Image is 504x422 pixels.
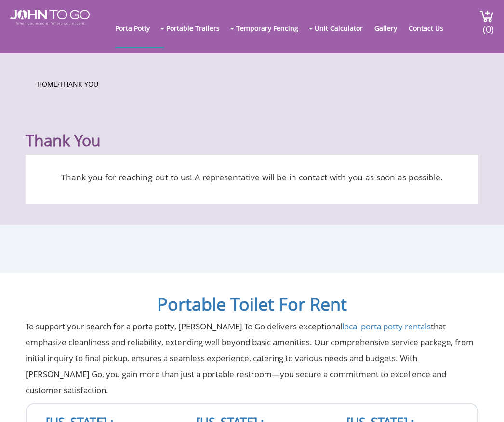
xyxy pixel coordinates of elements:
[374,9,407,47] a: Gallery
[409,9,453,47] a: Contact Us
[37,80,57,89] a: Home
[236,9,308,47] a: Temporary Fencing
[115,9,159,47] a: Porta Potty
[483,15,494,36] span: (0)
[315,9,372,47] a: Unit Calculator
[342,321,431,332] a: local porta potty rentals
[166,9,229,47] a: Portable Trailers
[479,10,494,23] img: cart a
[37,77,467,89] ul: /
[157,292,347,316] a: Portable Toilet For Rent
[26,108,478,150] h1: Thank You
[10,10,90,25] img: JOHN to go
[60,80,98,89] a: Thank You
[26,318,478,398] p: To support your search for a porta potty, [PERSON_NAME] To Go delivers exceptional that emphasize...
[40,169,464,185] p: Thank you for reaching out to us! A representative will be in contact with you as soon as possible.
